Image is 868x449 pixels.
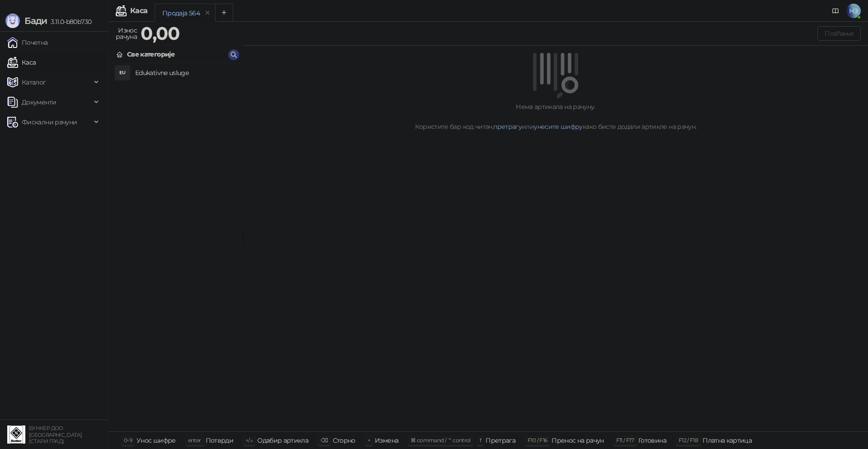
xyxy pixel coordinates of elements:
div: EU [115,66,130,80]
div: Платна картица [703,435,752,446]
a: претрагу [493,123,522,131]
div: Сторно [333,435,355,446]
span: 3.11.0-b80b730 [47,18,91,26]
small: БУНКЕР ДОО [GEOGRAPHIC_DATA] (СТАРИ ГРАД) [29,425,82,444]
img: 64x64-companyLogo-d200c298-da26-4023-afd4-f376f589afb5.jpeg [7,425,25,444]
div: Продаја 564 [162,8,200,18]
strong: 0,00 [141,22,179,44]
span: Документи [22,93,56,111]
div: Одабир артикла [257,435,308,446]
div: grid [109,63,243,431]
img: Logo [5,14,20,28]
span: Фискални рачуни [22,113,77,131]
span: F12 / F18 [679,437,698,444]
button: Плаћање [817,26,861,41]
div: Измена [375,435,398,446]
span: 0-9 [124,437,132,444]
div: Каса [130,7,147,14]
button: Add tab [215,4,233,22]
div: Готовина [638,435,666,446]
span: F10 / F16 [528,437,547,444]
span: enter [188,437,201,444]
div: Све категорије [127,49,175,59]
div: Пренос на рачун [552,435,604,446]
span: f [480,437,481,444]
a: Каса [7,53,36,71]
span: + [368,437,370,444]
span: Бади [24,15,47,26]
a: унесите шифру [534,123,583,131]
span: ⌘ command / ⌃ control [410,437,471,444]
div: Претрага [486,435,515,446]
span: F11 / F17 [616,437,634,444]
div: Унос шифре [137,435,176,446]
button: remove [202,9,213,17]
a: Почетна [7,33,48,52]
span: ⌫ [321,437,328,444]
a: Документација [828,4,843,18]
div: Потврди [206,435,234,446]
span: НЗ [846,4,861,18]
span: Каталог [22,73,46,91]
h4: Edukativne usluge [135,66,236,80]
div: Износ рачуна [114,24,139,43]
span: ↑/↓ [245,437,253,444]
div: Нема артикала на рачуну. Користите бар код читач, или како бисте додали артикле на рачун. [254,102,857,132]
